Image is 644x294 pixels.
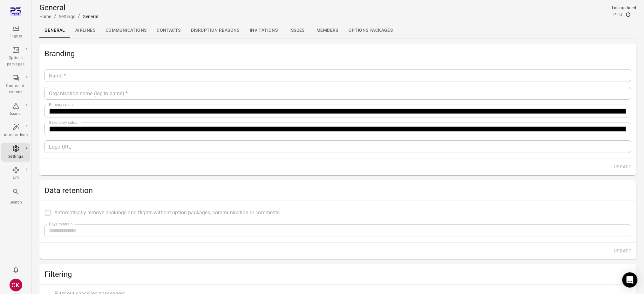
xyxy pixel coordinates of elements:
[4,33,28,40] div: Flights
[4,199,28,206] div: Search
[612,11,623,18] div: 14:13
[1,121,30,140] a: Automations
[39,23,70,38] a: General
[4,132,28,138] div: Automations
[54,13,56,20] li: /
[10,264,22,276] button: Notifications
[44,269,631,279] h2: Filtering
[100,23,152,38] a: Communications
[4,83,28,96] div: Communi-cations
[10,279,22,291] div: CK
[7,276,25,294] button: Christine Kaducova
[283,23,311,38] a: Issues
[39,14,51,19] a: Home
[4,154,28,160] div: Settings
[78,13,80,20] li: /
[83,13,98,20] div: General
[70,23,100,38] a: Airlines
[1,186,30,207] button: Search
[4,175,28,182] div: API
[1,44,30,70] a: Options packages
[625,11,632,18] button: Refresh data
[311,23,343,38] a: Members
[4,111,28,117] div: Issues
[49,222,73,227] label: Days to retain
[39,3,98,13] h1: General
[4,55,28,68] div: Options packages
[1,143,30,162] a: Settings
[44,185,631,196] h2: Data retention
[612,5,636,11] div: Last updated
[245,23,283,38] a: Invitations
[54,209,280,217] span: Automatically remove bookings and flights without option packages, communication or comments
[1,72,30,97] a: Communi-cations
[49,102,74,107] label: Primary colour
[59,14,75,19] a: Settings
[39,13,98,20] nav: Breadcrumbs
[44,49,631,59] h2: Branding
[1,164,30,184] a: API
[39,23,636,38] div: Local navigation
[1,23,30,42] a: Flights
[622,272,638,288] div: Open Intercom Messenger
[186,23,245,38] a: Disruption reasons
[343,23,398,38] a: Options packages
[49,120,79,125] label: Secondary colour
[152,23,186,38] a: Contacts
[1,100,30,119] a: Issues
